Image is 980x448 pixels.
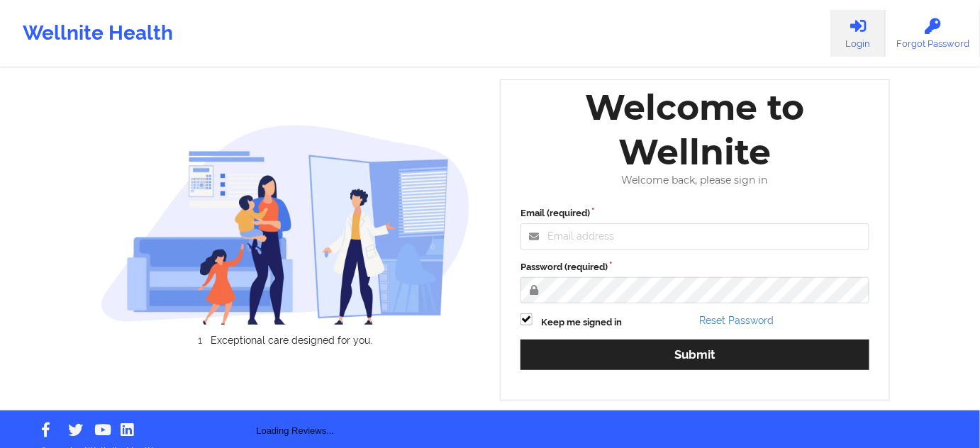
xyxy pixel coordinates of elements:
[511,174,879,186] div: Welcome back, please sign in
[700,315,774,326] a: Reset Password
[520,223,869,250] input: Email address
[520,260,869,274] label: Password (required)
[830,10,886,57] a: Login
[886,10,980,57] a: Forgot Password
[520,340,869,370] button: Submit
[520,206,869,220] label: Email (required)
[511,85,879,174] div: Welcome to Wellnite
[101,370,491,438] div: Loading Reviews...
[101,124,471,325] img: wellnite-auth-hero_200.c722682e.png
[541,315,622,330] label: Keep me signed in
[113,335,470,346] li: Exceptional care designed for you.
